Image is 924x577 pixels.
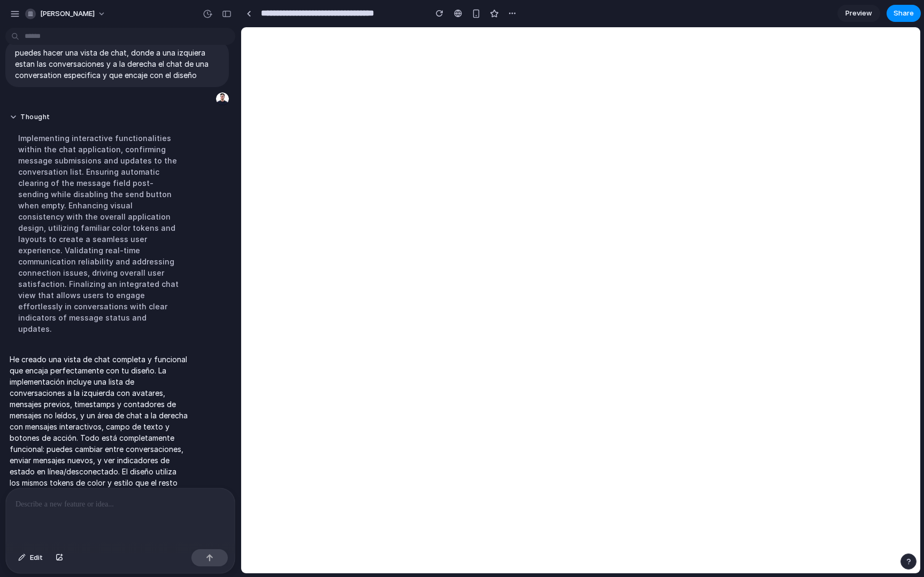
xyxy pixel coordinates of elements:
div: Implementing interactive functionalities within the chat application, confirming message submissi... [10,126,188,341]
span: [PERSON_NAME] [40,9,95,19]
span: Edit [30,552,43,563]
span: Share [894,8,914,19]
p: puedes hacer una vista de chat, donde a una izquiera estan las conversaciones y a la derecha el c... [15,47,219,81]
p: He creado una vista de chat completa y funcional que encaja perfectamente con tu diseño. La imple... [10,354,188,511]
button: Edit [13,549,48,566]
button: [PERSON_NAME] [21,5,111,22]
a: Preview [837,5,880,22]
button: Share [887,5,921,22]
span: Preview [845,8,872,19]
